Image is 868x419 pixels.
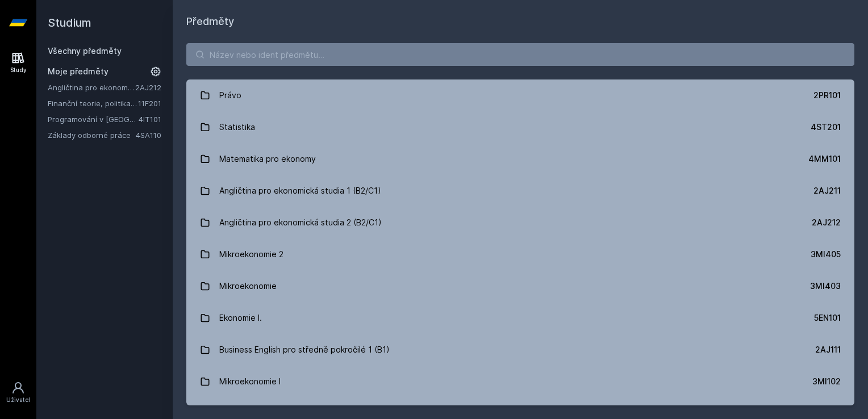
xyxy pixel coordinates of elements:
a: Angličtina pro ekonomická studia 2 (B2/C1) 2AJ212 [186,207,854,238]
div: Angličtina pro ekonomická studia 1 (B2/C1) [219,179,381,202]
a: Základy odborné práce [48,129,136,141]
div: 3MI403 [810,280,841,292]
a: Statistika 4ST201 [186,111,854,143]
div: 3MI405 [811,249,841,260]
div: Angličtina pro ekonomická studia 2 (B2/C1) [219,211,382,234]
div: 4ST201 [811,121,841,133]
a: 4IT101 [139,115,161,124]
a: Uživatel [2,375,34,410]
span: Moje předměty [48,66,108,77]
a: 11F201 [138,99,161,108]
div: Mikroekonomie [219,275,277,298]
input: Název nebo ident předmětu… [186,43,854,66]
div: 4MM101 [808,153,841,165]
a: Finanční teorie, politika a instituce [48,98,138,109]
div: 2PR101 [813,90,841,101]
a: Mikroekonomie 2 3MI405 [186,238,854,270]
div: Study [10,66,27,74]
div: 2AJ211 [813,185,841,196]
div: Právo [219,84,241,107]
div: Ekonomie I. [219,307,262,329]
a: Ekonomie I. 5EN101 [186,302,854,334]
a: Všechny předměty [48,46,122,56]
a: Study [2,45,34,80]
div: 5EN101 [814,312,841,324]
h1: Předměty [186,14,854,30]
a: Matematika pro ekonomy 4MM101 [186,143,854,175]
a: Mikroekonomie I 3MI102 [186,366,854,397]
div: 2AJ111 [815,344,841,355]
a: Právo 2PR101 [186,79,854,111]
a: Angličtina pro ekonomická studia 2 (B2/C1) [48,82,135,93]
a: Programování v [GEOGRAPHIC_DATA] [48,114,139,125]
a: 2AJ212 [135,83,161,92]
div: Mikroekonomie 2 [219,243,283,266]
div: Mikroekonomie I [219,370,281,393]
a: Mikroekonomie 3MI403 [186,270,854,302]
div: Matematika pro ekonomy [219,148,316,170]
a: Business English pro středně pokročilé 1 (B1) 2AJ111 [186,334,854,366]
div: 3MI102 [812,376,841,387]
div: Statistika [219,116,255,139]
div: Uživatel [6,396,30,404]
div: 2AJ212 [812,217,841,228]
a: Angličtina pro ekonomická studia 1 (B2/C1) 2AJ211 [186,175,854,207]
a: 4SA110 [136,131,161,140]
div: Business English pro středně pokročilé 1 (B1) [219,338,390,361]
